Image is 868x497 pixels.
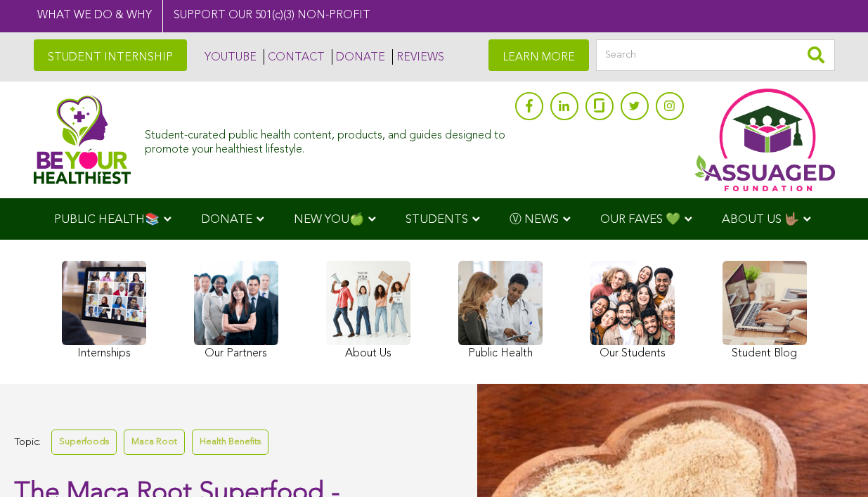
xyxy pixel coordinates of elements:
span: Topic: [14,433,41,452]
a: Superfoods [51,430,117,454]
div: Navigation Menu [34,198,835,240]
span: NEW YOU🍏 [294,214,364,226]
span: STUDENTS [406,214,468,226]
span: ABOUT US 🤟🏽 [722,214,799,226]
a: Maca Root [124,430,185,454]
a: LEARN MORE [488,39,589,71]
a: YOUTUBE [201,49,257,65]
img: Assuaged [34,95,131,184]
a: Health Benefits [192,430,268,454]
img: glassdoor [594,98,604,112]
a: DONATE [332,49,385,65]
iframe: Chat Widget [798,430,868,497]
span: PUBLIC HEALTH📚 [54,214,160,226]
span: DONATE [201,214,252,226]
img: Assuaged App [694,89,835,191]
div: Student-curated public health content, products, and guides designed to promote your healthiest l... [145,122,507,156]
span: Ⓥ NEWS [510,214,559,226]
input: Search [596,39,835,71]
a: REVIEWS [392,49,444,65]
a: CONTACT [264,49,325,65]
span: OUR FAVES 💚 [600,214,680,226]
a: STUDENT INTERNSHIP [34,39,187,71]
